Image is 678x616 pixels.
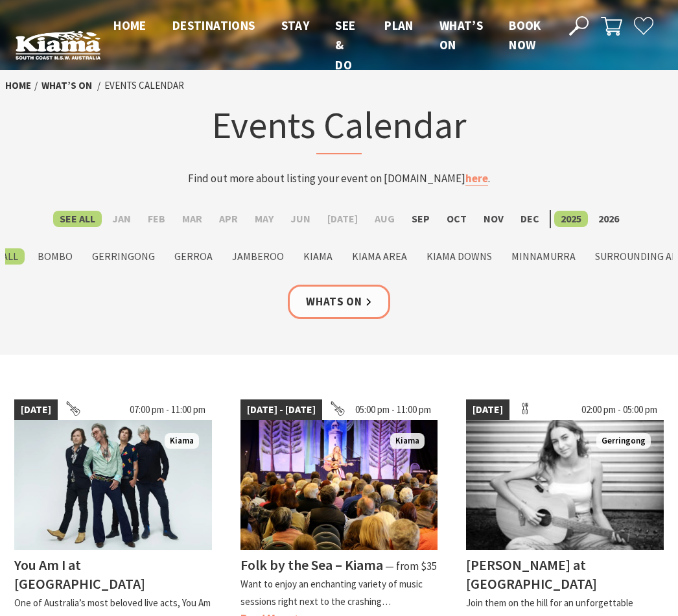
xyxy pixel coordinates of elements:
p: Want to enjoy an enchanting variety of music sessions right next to the crashing… [240,578,423,608]
label: 2025 [554,211,588,227]
span: Stay [281,18,310,33]
img: You Am I [14,420,212,550]
span: Kiama [390,433,425,449]
label: 2026 [592,211,625,227]
p: Find out more about listing your event on [DOMAIN_NAME] . [118,170,559,187]
span: [DATE] [466,399,509,420]
img: Kiama Logo [16,30,100,60]
label: Bombo [31,248,79,265]
label: Oct [440,211,473,227]
h1: Events Calendar [118,101,559,154]
span: ⁠— from $35 [385,559,437,573]
span: What’s On [439,18,483,53]
label: Gerroa [168,248,219,265]
a: here [465,171,488,186]
h4: Folk by the Sea – Kiama [240,556,383,574]
span: [DATE] - [DATE] [240,399,322,420]
h4: You Am I at [GEOGRAPHIC_DATA] [14,556,145,593]
span: Plan [384,18,414,33]
h4: [PERSON_NAME] at [GEOGRAPHIC_DATA] [466,556,597,593]
span: Gerringong [596,433,651,449]
span: See & Do [335,18,355,73]
label: Sep [405,211,436,227]
label: Dec [514,211,546,227]
span: Home [113,18,146,33]
label: Jun [284,211,317,227]
label: See All [53,211,102,227]
label: [DATE] [321,211,364,227]
span: Kiama [165,433,199,449]
a: Whats On [288,285,390,319]
label: Nov [477,211,510,227]
img: Folk by the Sea - Showground Pavilion [240,420,438,550]
label: Jamberoo [226,248,290,265]
span: Destinations [172,18,255,33]
span: Book now [509,18,541,53]
span: 05:00 pm - 11:00 pm [349,399,438,420]
label: Jan [106,211,137,227]
label: Mar [176,211,209,227]
label: Apr [213,211,244,227]
label: Aug [368,211,401,227]
span: 02:00 pm - 05:00 pm [575,399,664,420]
label: May [248,211,280,227]
label: Minnamurra [505,248,582,265]
label: Kiama Area [345,248,414,265]
label: Kiama Downs [420,248,498,265]
img: Tayah Larsen [466,420,664,550]
span: 07:00 pm - 11:00 pm [123,399,212,420]
label: Feb [141,211,172,227]
span: [DATE] [14,399,58,420]
label: Gerringong [86,248,161,265]
label: Kiama [297,248,339,265]
nav: Main Menu [100,16,554,75]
